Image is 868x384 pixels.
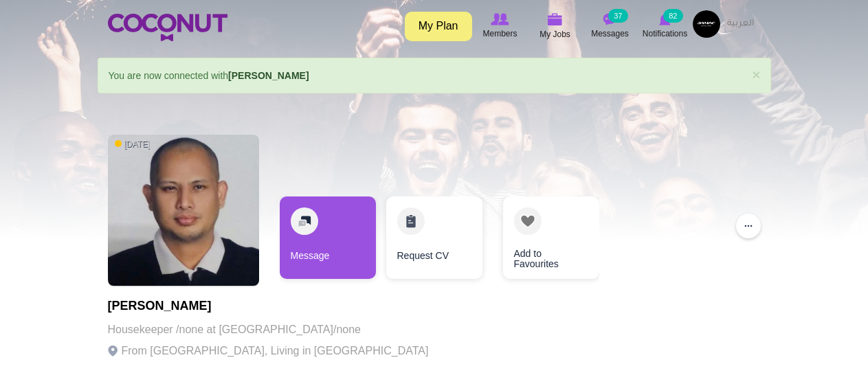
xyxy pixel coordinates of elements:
[280,196,376,279] a: Message
[548,13,563,25] img: My Jobs
[108,320,429,339] p: Housekeeper /none at [GEOGRAPHIC_DATA]/none
[539,27,570,41] span: My Jobs
[583,10,638,42] a: Messages Messages 37
[491,13,509,25] img: Browse Members
[659,13,671,25] img: Notifications
[591,27,629,41] span: Messages
[752,67,760,82] a: ×
[228,70,309,81] a: [PERSON_NAME]
[638,10,693,42] a: Notifications Notifications 82
[386,196,482,279] a: Request CV
[386,196,482,286] div: 2 / 3
[280,196,376,286] div: 1 / 3
[736,214,761,238] button: ...
[115,139,151,150] span: [DATE]
[528,10,583,43] a: My Jobs My Jobs
[482,27,517,41] span: Members
[98,58,771,93] div: You are now connected with
[493,196,589,286] div: 3 / 3
[108,14,227,41] img: Home
[608,9,627,23] small: 37
[108,300,429,313] h1: [PERSON_NAME]
[473,10,528,42] a: Browse Members Members
[405,12,472,41] a: My Plan
[603,13,617,25] img: Messages
[720,10,761,38] a: العربية
[503,196,599,279] a: Add to Favourites
[108,341,429,361] p: From [GEOGRAPHIC_DATA], Living in [GEOGRAPHIC_DATA]
[663,9,682,23] small: 82
[643,27,687,41] span: Notifications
